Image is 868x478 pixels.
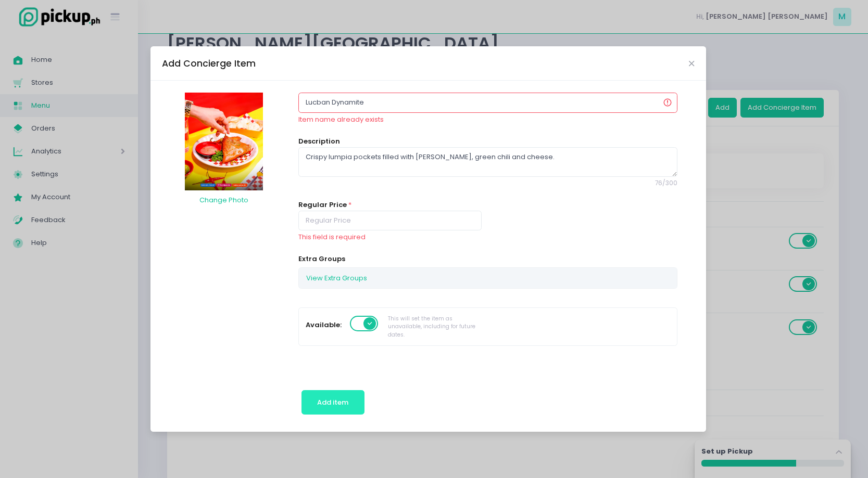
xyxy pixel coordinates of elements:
input: Regular Price [298,211,482,230]
div: This field is required [298,232,482,242]
span: 76 / 300 [298,179,677,188]
img: Item Photo [185,93,263,190]
div: This will set the item as unavailable, including for future dates. [388,315,481,339]
button: View Extra Groups [299,268,374,288]
button: Close [689,61,694,66]
div: Item name already exists [298,114,384,125]
label: Extra Groups [298,254,345,264]
textarea: Crispy lumpia pockets filled with [PERSON_NAME], green chili and cheese. [298,147,677,177]
span: Add item [317,397,348,407]
button: Change Photo [199,190,249,210]
label: Description [298,136,340,147]
div: Add Concierge Item [162,57,256,70]
button: Add item [301,390,364,415]
label: Regular Price [298,200,347,210]
label: Available: [306,320,342,330]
